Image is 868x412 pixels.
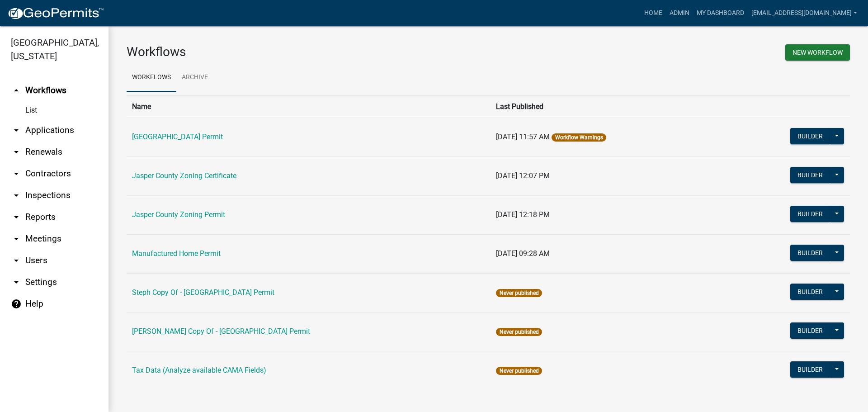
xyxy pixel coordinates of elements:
th: Last Published [491,95,723,118]
a: Workflow Warnings [555,134,603,141]
a: Steph Copy Of - [GEOGRAPHIC_DATA] Permit [132,288,274,297]
a: My Dashboard [693,5,748,22]
a: Tax Data (Analyze available CAMA Fields) [132,366,266,374]
a: Manufactured Home Permit [132,249,221,258]
a: [GEOGRAPHIC_DATA] Permit [132,133,223,141]
span: [DATE] 11:57 AM [496,133,550,141]
i: arrow_drop_down [11,233,22,244]
i: arrow_drop_down [11,190,22,201]
a: Jasper County Zoning Certificate [132,171,236,180]
i: arrow_drop_down [11,277,22,288]
i: arrow_drop_down [11,168,22,179]
span: Never published [496,367,542,375]
i: arrow_drop_down [11,147,22,157]
th: Name [127,95,491,118]
button: Builder [790,322,830,339]
button: Builder [790,128,830,144]
span: Never published [496,328,542,336]
h3: Workflows [127,44,481,60]
span: [DATE] 12:07 PM [496,171,550,180]
i: help [11,298,22,309]
button: Builder [790,167,830,183]
button: Builder [790,361,830,378]
a: Archive [176,63,213,92]
button: Builder [790,206,830,222]
a: [EMAIL_ADDRESS][DOMAIN_NAME] [748,5,861,22]
a: Admin [666,5,693,22]
i: arrow_drop_up [11,85,22,96]
a: Home [641,5,666,22]
button: Builder [790,245,830,261]
i: arrow_drop_down [11,255,22,266]
i: arrow_drop_down [11,212,22,223]
a: Jasper County Zoning Permit [132,210,225,219]
a: [PERSON_NAME] Copy Of - [GEOGRAPHIC_DATA] Permit [132,327,310,336]
span: [DATE] 09:28 AM [496,249,550,258]
i: arrow_drop_down [11,125,22,136]
span: [DATE] 12:18 PM [496,210,550,219]
button: Builder [790,284,830,300]
a: Workflows [127,63,176,92]
button: New Workflow [785,44,850,61]
span: Never published [496,289,542,297]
